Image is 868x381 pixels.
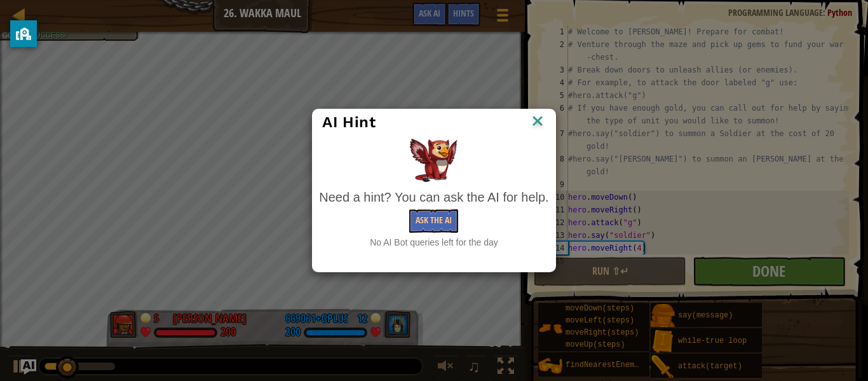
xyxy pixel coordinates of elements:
[319,236,548,249] div: No AI Bot queries left for the day
[319,188,548,207] div: Need a hint? You can ask the AI for help.
[409,209,458,233] button: Ask the AI
[529,113,546,132] img: IconClose.svg
[10,20,37,47] button: privacy banner
[410,139,458,182] img: AI Hint Animal
[322,113,376,131] span: AI Hint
